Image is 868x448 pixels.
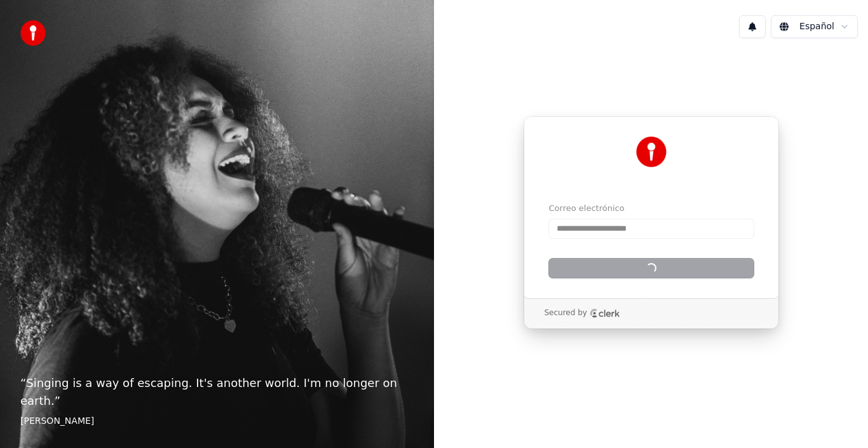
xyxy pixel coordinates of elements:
p: Secured by [545,308,587,318]
p: “ Singing is a way of escaping. It's another world. I'm no longer on earth. ” [20,374,414,410]
footer: [PERSON_NAME] [20,415,414,428]
a: Clerk logo [590,309,620,318]
img: youka [20,20,46,46]
img: Youka [636,137,667,167]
